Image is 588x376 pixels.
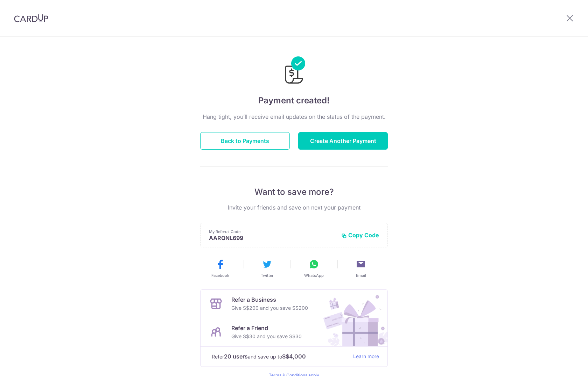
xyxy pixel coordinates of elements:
button: Copy Code [341,232,379,239]
p: Give S$200 and you save S$200 [231,304,308,312]
p: Refer a Friend [231,324,302,332]
button: Twitter [246,259,288,278]
strong: S$4,000 [282,352,306,361]
p: Want to save more? [200,186,388,198]
p: Hang tight, you’ll receive email updates on the status of the payment. [200,112,388,121]
span: Twitter [261,273,273,278]
img: Refer [317,290,387,346]
img: Payments [283,56,305,86]
h4: Payment created! [200,94,388,107]
p: Refer a Business [231,295,308,304]
p: My Referral Code [209,229,336,234]
p: Invite your friends and save on next your payment [200,203,388,212]
p: Give S$30 and you save S$30 [231,332,302,341]
a: Learn more [353,352,379,361]
p: Refer and save up to [212,352,348,361]
button: Create Another Payment [298,132,388,150]
img: CardUp [14,14,48,22]
button: Back to Payments [200,132,290,150]
button: Email [340,259,381,278]
button: Facebook [199,259,241,278]
button: WhatsApp [293,259,335,278]
p: AARONL699 [209,234,336,241]
span: WhatsApp [304,273,324,278]
strong: 20 users [224,352,248,361]
span: Facebook [211,273,229,278]
span: Email [356,273,366,278]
